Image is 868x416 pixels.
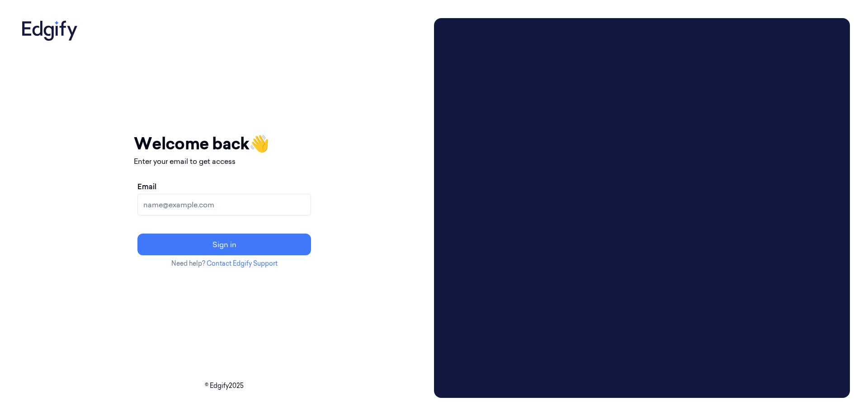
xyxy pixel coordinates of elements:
h1: Welcome back 👋 [134,131,315,156]
a: Contact Edgify Support [207,259,278,268]
p: Need help? [134,259,315,268]
p: Enter your email to get access [134,156,315,167]
p: © Edgify 2025 [18,381,430,391]
button: Sign in [137,234,311,255]
input: name@example.com [137,194,311,215]
label: Email [137,181,156,192]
